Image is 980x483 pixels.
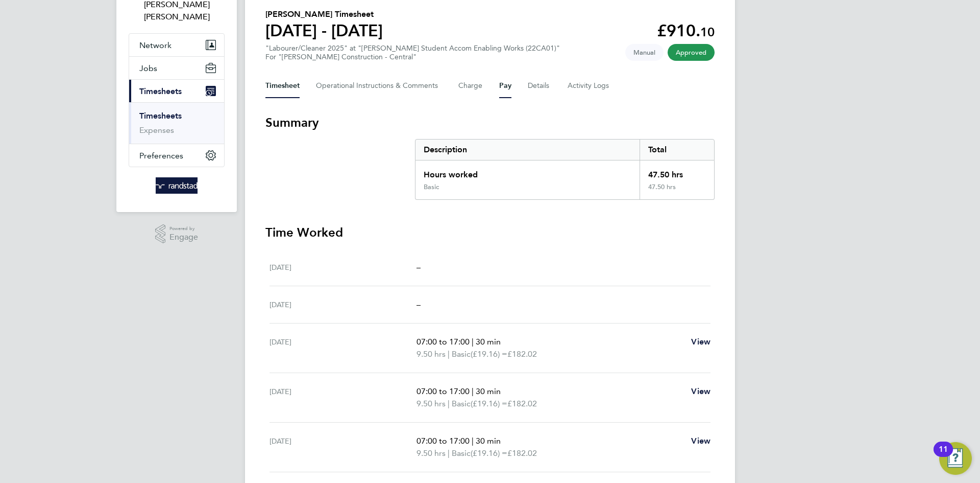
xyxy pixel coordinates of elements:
div: [DATE] [269,385,416,410]
span: View [691,386,710,396]
span: | [472,337,474,347]
span: Jobs [139,63,157,73]
span: View [691,436,710,446]
div: [DATE] [269,435,416,459]
span: 07:00 to 17:00 [416,386,470,396]
div: For "[PERSON_NAME] Construction - Central" [265,53,560,61]
button: Preferences [129,144,224,167]
span: £182.02 [507,399,537,408]
span: £182.02 [507,448,537,458]
span: Basic [452,348,471,360]
span: – [416,262,421,272]
button: Timesheet [265,74,300,98]
span: Network [139,40,171,50]
span: Engage [169,233,198,242]
span: | [472,386,474,396]
span: 07:00 to 17:00 [416,337,470,347]
div: [DATE] [269,298,416,311]
span: Timesheets [139,86,182,96]
span: Preferences [139,151,183,160]
div: "Labourer/Cleaner 2025" at "[PERSON_NAME] Student Accom Enabling Works (22CA01)" [265,44,560,61]
button: Pay [499,74,511,98]
h1: [DATE] - [DATE] [265,20,383,41]
app-decimal: £910. [657,21,715,40]
div: Description [415,140,640,160]
span: View [691,337,710,347]
span: (£19.16) = [471,399,507,408]
span: 30 min [476,337,501,347]
div: 47.50 hrs [640,160,714,183]
span: 30 min [476,386,501,396]
div: 11 [939,449,948,463]
div: Total [640,140,714,160]
h2: [PERSON_NAME] Timesheet [265,8,383,20]
a: View [691,336,710,348]
span: Basic [452,447,471,459]
span: | [448,399,450,408]
a: Timesheets [139,111,182,121]
h3: Summary [265,114,715,131]
button: Open Resource Center, 11 new notifications [939,442,972,475]
span: 9.50 hrs [416,349,446,359]
span: 30 min [476,436,501,446]
button: Timesheets [129,80,224,102]
span: 07:00 to 17:00 [416,436,470,446]
a: View [691,385,710,398]
a: Expenses [139,125,174,135]
button: Charge [458,74,483,98]
span: | [448,448,450,458]
span: (£19.16) = [471,448,507,458]
div: [DATE] [269,261,416,273]
button: Details [528,74,551,98]
img: randstad-logo-retina.png [156,177,198,194]
h3: Time Worked [265,224,715,241]
span: | [448,349,450,359]
div: 47.50 hrs [640,183,714,199]
span: (£19.16) = [471,349,507,359]
span: Powered by [169,224,198,233]
a: View [691,435,710,447]
div: Timesheets [129,102,224,144]
span: | [472,436,474,446]
div: Summary [415,139,715,200]
span: 9.50 hrs [416,448,446,458]
span: This timesheet was manually created. [625,44,664,61]
div: [DATE] [269,336,416,360]
span: 9.50 hrs [416,399,446,408]
a: Powered byEngage [155,224,199,244]
span: – [416,300,421,309]
div: Hours worked [415,160,640,183]
a: Go to home page [129,177,225,194]
button: Operational Instructions & Comments [316,74,442,98]
button: Network [129,34,224,56]
div: Basic [424,183,439,191]
span: 10 [700,25,715,39]
span: £182.02 [507,349,537,359]
span: Basic [452,398,471,410]
span: This timesheet has been approved. [668,44,715,61]
button: Jobs [129,57,224,79]
button: Activity Logs [568,74,610,98]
